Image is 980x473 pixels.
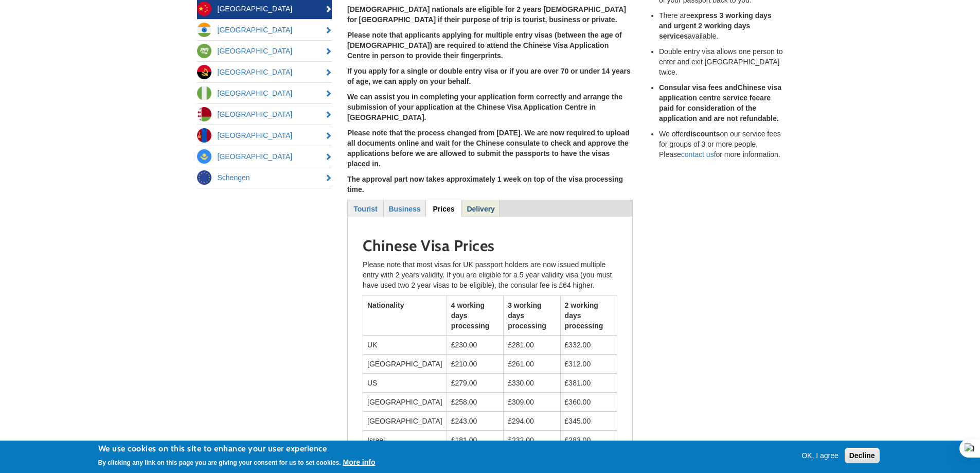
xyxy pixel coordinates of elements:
td: US [363,374,447,393]
strong: If you apply for a single or double entry visa or if you are over 70 or under 14 years of age, we... [347,67,631,85]
h2: We use cookies on this site to enhance your user experience [98,443,376,454]
td: £381.00 [560,374,617,393]
strong: Consular visa fees and [659,83,738,92]
td: £345.00 [560,412,617,431]
a: [GEOGRAPHIC_DATA] [197,146,332,167]
td: £258.00 [447,393,503,412]
strong: 3 working days processing [508,301,546,330]
strong: 4 working days processing [451,301,490,330]
a: contact us [681,150,714,159]
a: [GEOGRAPHIC_DATA] [197,125,332,146]
td: £309.00 [504,393,560,412]
a: Tourist [348,200,383,216]
td: £294.00 [504,412,560,431]
strong: Nationality [367,301,404,309]
td: £181.00 [447,431,503,450]
p: Please note that most visas for UK passport holders are now issued multiple entry with 2 years va... [363,259,617,290]
strong: Tourist [353,205,377,213]
strong: 2 working days processing [565,301,603,330]
strong: discounts [686,130,720,138]
button: Decline [845,448,880,463]
td: £281.00 [504,336,560,355]
button: OK, I agree [797,450,843,461]
a: [GEOGRAPHIC_DATA] [197,41,332,61]
a: [GEOGRAPHIC_DATA] [197,62,332,82]
a: Prices [426,200,461,216]
strong: [DEMOGRAPHIC_DATA] nationals are eligible for 2 years [DEMOGRAPHIC_DATA] for [GEOGRAPHIC_DATA] if... [347,5,626,24]
strong: The approval part now takes approximately 1 week on top of the visa processing time. [347,175,623,194]
td: Israel [363,431,447,450]
strong: Please note that the process changed from [DATE]. We are now required to upload all documents onl... [347,129,630,168]
td: £232.00 [504,431,560,450]
td: [GEOGRAPHIC_DATA] [363,412,447,431]
strong: Prices [433,205,455,213]
td: £332.00 [560,336,617,355]
p: By clicking any link on this page you are giving your consent for us to set cookies. [98,459,341,466]
a: [GEOGRAPHIC_DATA] [197,104,332,125]
td: [GEOGRAPHIC_DATA] [363,355,447,374]
strong: are paid for consideration of the application and are not refundable. [659,94,779,122]
strong: We can assist you in completing your application form correctly and arrange the submission of you... [347,93,622,121]
td: £279.00 [447,374,503,393]
td: £261.00 [504,355,560,374]
strong: Chinese visa application centre service fee [659,83,781,102]
li: Double entry visa allows one person to enter and exit [GEOGRAPHIC_DATA] twice. [659,46,783,77]
a: Schengen [197,167,332,188]
td: £312.00 [560,355,617,374]
td: £210.00 [447,355,503,374]
button: More info [343,457,376,467]
strong: Business [388,205,420,213]
h2: Chinese Visa Prices [363,237,617,254]
a: [GEOGRAPHIC_DATA] [197,83,332,103]
td: £360.00 [560,393,617,412]
a: Delivery [462,200,499,216]
strong: Please note that applicants applying for multiple entry visas (between the age of [DEMOGRAPHIC_DA... [347,31,622,60]
td: £230.00 [447,336,503,355]
strong: Delivery [467,205,494,213]
a: [GEOGRAPHIC_DATA] [197,20,332,40]
td: UK [363,336,447,355]
td: [GEOGRAPHIC_DATA] [363,393,447,412]
td: £283.00 [560,431,617,450]
li: We offer on our service fees for groups of 3 or more people. Please for more information. [659,129,783,160]
td: £330.00 [504,374,560,393]
td: £243.00 [447,412,503,431]
a: Business [384,200,425,216]
strong: express 3 working days and urgent 2 working days services [659,11,772,40]
li: There are available. [659,10,783,41]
